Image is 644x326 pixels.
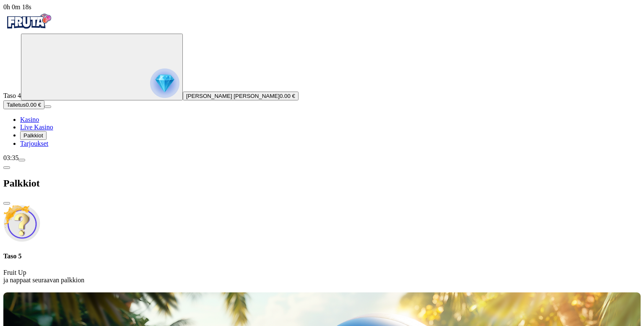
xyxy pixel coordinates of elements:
[280,93,295,99] span: 0.00 €
[20,116,39,123] a: Kasino
[7,102,26,108] span: Talletus
[23,132,43,139] span: Palkkiot
[3,11,54,32] img: Fruta
[3,92,21,99] span: Taso 4
[3,154,18,161] span: 03:35
[3,116,641,147] nav: Main menu
[18,159,25,161] button: menu
[183,92,299,100] button: [PERSON_NAME] [PERSON_NAME]0.00 €
[3,205,40,242] img: Unlock reward icon
[3,269,641,284] p: Fruit Up ja nappaat seuraavan palkkion
[20,131,47,140] button: Palkkiot
[3,252,641,260] h4: Taso 5
[21,34,183,100] button: reward progress
[3,178,641,189] h2: Palkkiot
[3,11,641,147] nav: Primary
[20,124,53,131] a: Live Kasino
[44,105,51,108] button: menu
[150,68,179,98] img: reward progress
[26,102,41,108] span: 0.00 €
[186,93,280,99] span: [PERSON_NAME] [PERSON_NAME]
[3,100,44,109] button: Talletusplus icon0.00 €
[3,3,31,11] span: user session time
[3,202,10,205] button: close
[20,140,48,147] a: Tarjoukset
[3,166,10,169] button: chevron-left icon
[3,26,54,33] a: Fruta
